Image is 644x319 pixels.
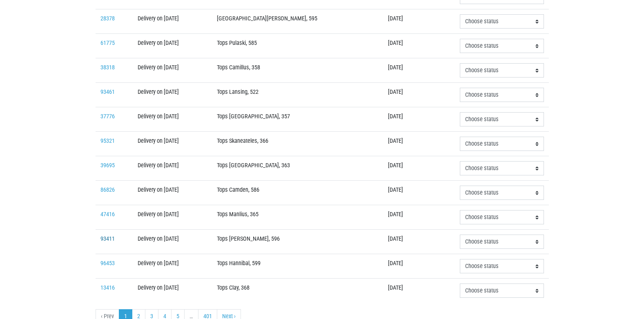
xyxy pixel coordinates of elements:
td: [DATE] [383,132,455,156]
a: 61775 [100,40,115,47]
td: Delivery on [DATE] [133,279,212,303]
td: [DATE] [383,9,455,34]
a: 28378 [100,15,115,22]
a: 93461 [100,89,115,95]
td: Delivery on [DATE] [133,58,212,83]
td: Delivery on [DATE] [133,132,212,156]
td: [DATE] [383,279,455,303]
td: Tops Pulaski, 585 [212,34,383,58]
a: 39695 [100,162,115,169]
td: Tops [GEOGRAPHIC_DATA], 363 [212,156,383,181]
td: [DATE] [383,83,455,107]
a: 47416 [100,211,115,218]
td: Delivery on [DATE] [133,181,212,205]
td: Tops Manlius, 365 [212,205,383,230]
td: Delivery on [DATE] [133,205,212,230]
td: Tops Lansing, 522 [212,83,383,107]
a: 86826 [100,186,115,193]
td: [DATE] [383,254,455,279]
td: Tops Camden, 586 [212,181,383,205]
td: Tops Hannibal, 599 [212,254,383,279]
td: [DATE] [383,156,455,181]
a: 37776 [100,113,115,120]
td: Tops Camillus, 358 [212,58,383,83]
a: 96453 [100,260,115,267]
td: Tops [PERSON_NAME], 596 [212,230,383,254]
td: [GEOGRAPHIC_DATA][PERSON_NAME], 595 [212,9,383,34]
td: Delivery on [DATE] [133,254,212,279]
td: [DATE] [383,181,455,205]
td: Tops Skaneateles, 366 [212,132,383,156]
a: 95321 [100,137,115,144]
a: 93411 [100,235,115,242]
a: 13416 [100,284,115,291]
td: [DATE] [383,107,455,132]
td: [DATE] [383,230,455,254]
td: Delivery on [DATE] [133,156,212,181]
td: [DATE] [383,34,455,58]
td: Delivery on [DATE] [133,83,212,107]
a: 38318 [100,64,115,71]
td: Delivery on [DATE] [133,107,212,132]
td: [DATE] [383,205,455,230]
td: Delivery on [DATE] [133,230,212,254]
td: [DATE] [383,58,455,83]
td: Tops [GEOGRAPHIC_DATA], 357 [212,107,383,132]
td: Delivery on [DATE] [133,9,212,34]
td: Tops Clay, 368 [212,279,383,303]
td: Delivery on [DATE] [133,34,212,58]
